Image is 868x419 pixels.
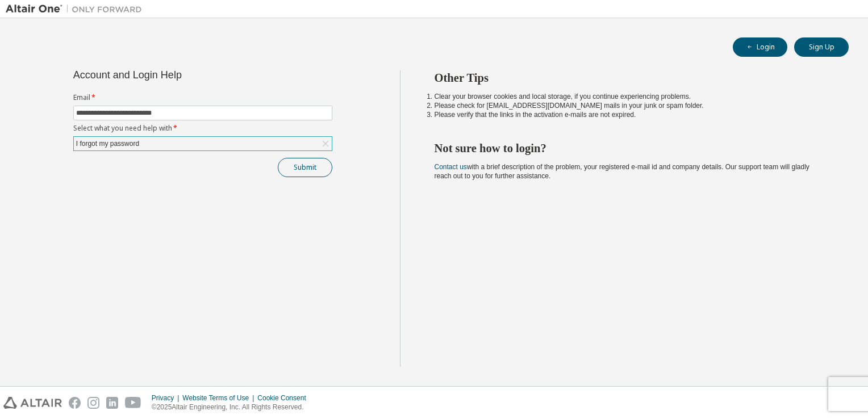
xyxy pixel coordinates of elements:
h2: Other Tips [435,70,829,85]
li: Please verify that the links in the activation e-mails are not expired. [435,110,829,119]
button: Sign Up [794,37,849,57]
img: youtube.svg [125,397,141,409]
div: Privacy [152,393,182,403]
a: Contact us [435,163,467,171]
div: Website Terms of Use [182,393,257,403]
div: I forgot my password [74,137,141,150]
button: Login [733,37,787,57]
span: with a brief description of the problem, your registered e-mail id and company details. Our suppo... [435,163,809,180]
img: Altair One [6,3,148,15]
li: Please check for [EMAIL_ADDRESS][DOMAIN_NAME] mails in your junk or spam folder. [435,101,829,110]
p: © 2025 Altair Engineering, Inc. All Rights Reserved. [152,403,313,412]
h2: Not sure how to login? [435,141,829,156]
div: Cookie Consent [257,393,312,403]
img: instagram.svg [87,397,99,409]
img: facebook.svg [69,397,81,409]
li: Clear your browser cookies and local storage, if you continue experiencing problems. [435,92,829,101]
div: Account and Login Help [73,70,281,79]
label: Select what you need help with [73,124,332,133]
img: linkedin.svg [106,397,118,409]
div: I forgot my password [74,137,332,150]
label: Email [73,93,332,102]
button: Submit [278,158,332,177]
img: altair_logo.svg [3,397,62,409]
